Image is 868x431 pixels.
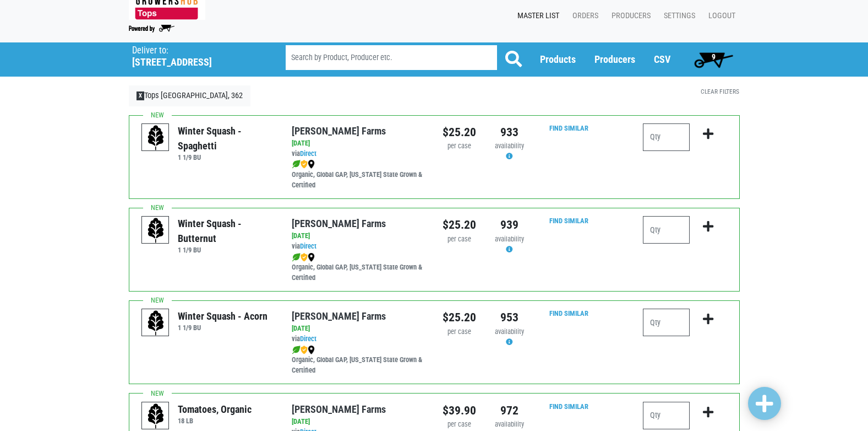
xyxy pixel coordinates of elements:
img: map_marker-0e94453035b3232a4d21701695807de9.png [308,160,315,169]
a: Direct [300,242,316,250]
a: Find Similar [549,309,588,317]
p: Deliver to: [132,45,258,56]
img: safety-e55c860ca8c00a9c171001a62a92dabd.png [301,253,308,262]
span: 9 [712,52,716,61]
span: availability [495,327,524,336]
h6: 1 1/9 BU [178,246,275,254]
img: leaf-e5c59151409436ccce96b2ca1b28e03c.png [292,253,301,262]
div: 953 [493,309,526,326]
a: [PERSON_NAME] Farms [292,218,386,229]
span: Tops Nottingham, 362 (620 Nottingham Rd, Syracuse, NY 13210, USA) [132,42,266,68]
a: Find Similar [549,124,588,132]
div: Tomatoes, Organic [178,402,252,417]
div: $39.90 [443,402,476,419]
a: XTops [GEOGRAPHIC_DATA], 362 [129,85,251,106]
input: Qty [643,402,690,429]
img: placeholder-variety-43d6402dacf2d531de610a020419775a.svg [142,217,170,244]
span: availability [495,142,524,150]
span: availability [495,420,524,428]
img: safety-e55c860ca8c00a9c171001a62a92dabd.png [301,346,308,354]
div: [DATE] [292,138,425,149]
span: availability [495,235,524,243]
a: Master List [509,6,564,26]
input: Qty [643,123,690,151]
div: [DATE] [292,324,425,334]
div: via [292,149,425,159]
div: per case [443,234,476,245]
img: leaf-e5c59151409436ccce96b2ca1b28e03c.png [292,346,301,354]
a: Logout [700,6,740,26]
a: Settings [655,6,700,26]
div: 939 [493,216,526,234]
a: Clear Filters [701,88,739,95]
div: Winter Squash - Butternut [178,216,275,246]
span: X [137,91,145,100]
h5: [STREET_ADDRESS] [132,56,258,68]
a: Producers [594,53,635,65]
img: safety-e55c860ca8c00a9c171001a62a92dabd.png [301,160,308,169]
div: per case [443,327,476,337]
a: 9 [689,49,738,71]
img: leaf-e5c59151409436ccce96b2ca1b28e03c.png [292,160,301,169]
div: per case [443,141,476,152]
div: $25.20 [443,216,476,234]
a: [PERSON_NAME] Farms [292,125,386,137]
div: per case [443,419,476,430]
input: Search by Product, Producer etc. [286,45,497,70]
div: Organic, Global GAP, [US_STATE] State Grown & Certified [292,252,425,283]
div: 933 [493,123,526,141]
a: [PERSON_NAME] Farms [292,310,386,322]
div: 972 [493,402,526,419]
div: [DATE] [292,231,425,241]
h6: 18 LB [178,417,252,425]
div: $25.20 [443,309,476,326]
div: Winter Squash - Spaghetti [178,123,275,153]
div: via [292,241,425,252]
a: CSV [654,53,670,65]
h6: 1 1/9 BU [178,153,275,161]
a: [PERSON_NAME] Farms [292,403,386,415]
img: placeholder-variety-43d6402dacf2d531de610a020419775a.svg [142,124,170,152]
div: $25.20 [443,123,476,141]
div: [DATE] [292,417,425,427]
input: Qty [643,309,690,336]
a: Find Similar [549,402,588,411]
a: Products [540,53,576,65]
img: placeholder-variety-43d6402dacf2d531de610a020419775a.svg [142,309,170,337]
input: Qty [643,216,690,244]
img: Powered by Big Wheelbarrow [129,25,174,33]
div: Organic, Global GAP, [US_STATE] State Grown & Certified [292,344,425,376]
a: Direct [300,149,316,158]
img: map_marker-0e94453035b3232a4d21701695807de9.png [308,253,315,262]
a: Find Similar [549,217,588,225]
a: Direct [300,335,316,343]
img: placeholder-variety-43d6402dacf2d531de610a020419775a.svg [142,402,170,430]
div: via [292,334,425,344]
img: map_marker-0e94453035b3232a4d21701695807de9.png [308,346,315,354]
h6: 1 1/9 BU [178,324,268,332]
div: Winter Squash - Acorn [178,309,268,324]
a: Producers [603,6,655,26]
a: Orders [564,6,603,26]
div: Organic, Global GAP, [US_STATE] State Grown & Certified [292,159,425,191]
